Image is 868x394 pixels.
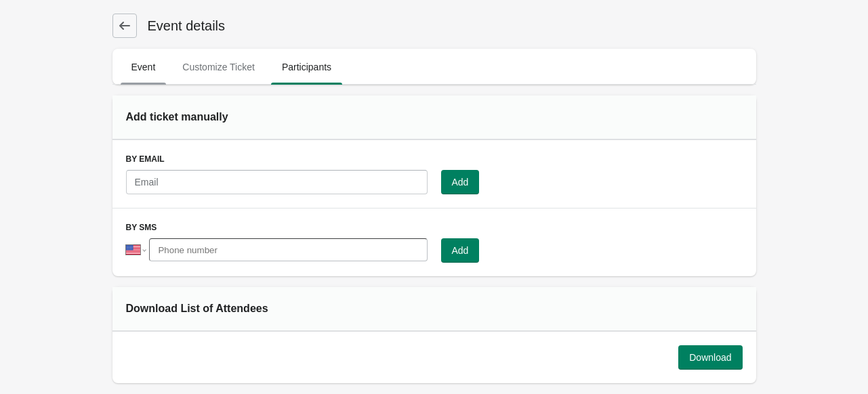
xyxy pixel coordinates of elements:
[126,170,428,194] input: Email
[452,177,469,188] span: Add
[126,301,311,317] div: Download List of Attendees
[171,55,266,79] span: Customize Ticket
[689,352,731,363] span: Download
[126,109,311,125] div: Add ticket manually
[271,55,342,79] span: Participants
[678,345,742,370] button: Download
[149,238,427,261] input: Phone number
[137,16,226,35] h1: Event details
[121,55,167,79] span: Event
[441,170,480,194] button: Add
[441,238,480,263] button: Add
[126,222,743,233] h3: By SMS
[452,245,469,256] span: Add
[126,154,743,165] h3: By Email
